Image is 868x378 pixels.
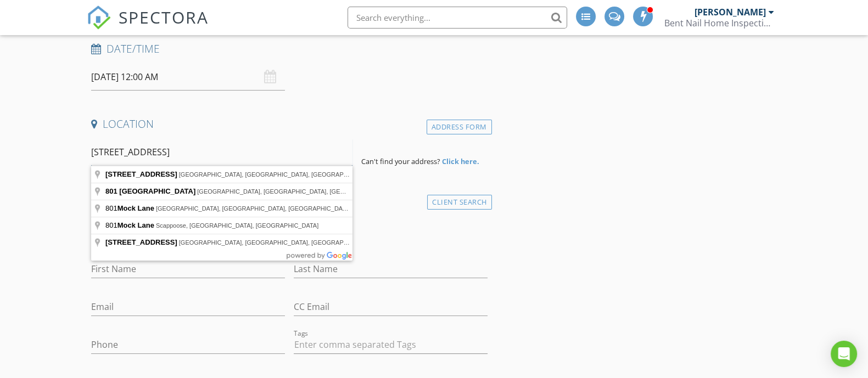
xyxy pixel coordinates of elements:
span: [STREET_ADDRESS] [105,238,177,246]
div: [PERSON_NAME] [695,7,766,18]
span: [GEOGRAPHIC_DATA] [119,187,195,195]
h4: Date/Time [91,42,488,56]
strong: Click here. [442,156,479,166]
span: 801 [105,204,156,212]
div: Client Search [427,195,492,210]
div: Open Intercom Messenger [831,341,857,367]
span: 801 [105,187,117,195]
img: The Best Home Inspection Software - Spectora [87,5,111,30]
div: Bent Nail Home Inspection Services [664,18,774,29]
span: [GEOGRAPHIC_DATA], [GEOGRAPHIC_DATA], [GEOGRAPHIC_DATA] [156,205,351,212]
span: [GEOGRAPHIC_DATA], [GEOGRAPHIC_DATA], [GEOGRAPHIC_DATA] [197,188,393,195]
span: [STREET_ADDRESS] [105,170,177,178]
span: [GEOGRAPHIC_DATA], [GEOGRAPHIC_DATA], [GEOGRAPHIC_DATA] [179,171,374,178]
div: Address Form [427,120,492,134]
span: Mock Lane [117,204,154,212]
span: Scappoose, [GEOGRAPHIC_DATA], [GEOGRAPHIC_DATA] [156,222,318,229]
span: Mock Lane [117,221,154,229]
input: Address Search [91,139,352,166]
span: Can't find your address? [361,156,440,166]
span: [GEOGRAPHIC_DATA], [GEOGRAPHIC_DATA], [GEOGRAPHIC_DATA] [179,239,374,246]
h4: Location [91,117,488,131]
span: 801 [105,221,156,229]
span: SPECTORA [119,5,209,29]
input: Search everything... [348,7,567,29]
input: Select date [91,64,285,91]
a: SPECTORA [87,15,209,38]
